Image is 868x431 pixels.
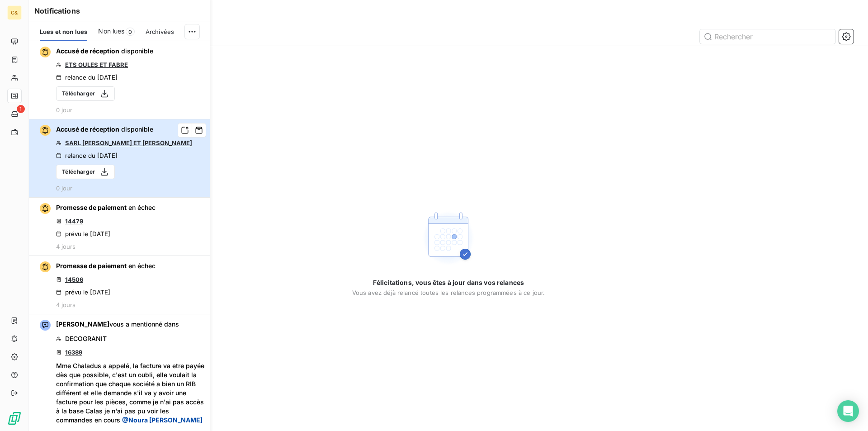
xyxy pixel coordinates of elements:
span: Promesse de paiement [56,204,127,211]
span: 4 jours [56,301,75,308]
span: 0 jour [56,106,72,114]
span: Accusé de réception [56,47,119,55]
span: disponible [121,47,153,55]
span: Félicitations, vous êtes à jour dans vos relances [373,278,524,287]
a: SARL [PERSON_NAME] ET [PERSON_NAME] [65,139,192,147]
span: 0 jour [56,185,72,192]
span: 4 jours [56,243,75,250]
button: Télécharger [56,86,115,101]
span: Mme Chaladus a appelé, la facture va etre payée dès que possible, c'est un oubli, elle voulait la... [56,361,204,425]
button: Promesse de paiement en échec14506prévu le [DATE]4 jours [29,256,210,314]
span: DECOGRANIT [65,334,107,343]
span: Vous avez déjà relancé toutes les relances programmées à ce jour. [352,289,545,296]
img: Logo LeanPay [7,411,22,426]
input: Rechercher [700,29,835,44]
img: Empty state [420,209,477,267]
div: C& [7,5,22,20]
h6: Notifications [34,5,204,16]
span: vous a mentionné dans [56,320,179,329]
a: ETS OULES ET FABRE [65,61,128,68]
button: Promesse de paiement en échec14479prévu le [DATE]4 jours [29,198,210,256]
span: disponible [121,125,153,133]
div: Open Intercom Messenger [837,400,859,422]
button: Accusé de réception disponibleSARL [PERSON_NAME] ET [PERSON_NAME]relance du [DATE]Télécharger0 jour [29,119,210,198]
span: [PERSON_NAME] [56,320,109,328]
button: Accusé de réception disponibleETS OULES ET FABRErelance du [DATE]Télécharger0 jour [29,41,210,119]
span: Non lues [98,27,124,36]
div: prévu le [DATE] [56,289,110,296]
a: 14479 [65,218,83,225]
div: prévu le [DATE] [56,230,110,237]
span: 1 [17,105,25,113]
span: Promesse de paiement [56,262,127,270]
span: Archivées [146,28,174,35]
div: relance du [DATE] [56,74,118,81]
button: Télécharger [56,165,115,179]
a: 16389 [65,349,82,356]
span: Lues et non lues [40,28,87,35]
div: relance du [DATE] [56,152,118,159]
span: Accusé de réception [56,125,119,133]
span: 0 [126,28,135,36]
span: @ Noura [PERSON_NAME] [122,416,203,424]
a: 14506 [65,276,83,283]
span: en échec [128,262,156,270]
span: en échec [128,204,156,211]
